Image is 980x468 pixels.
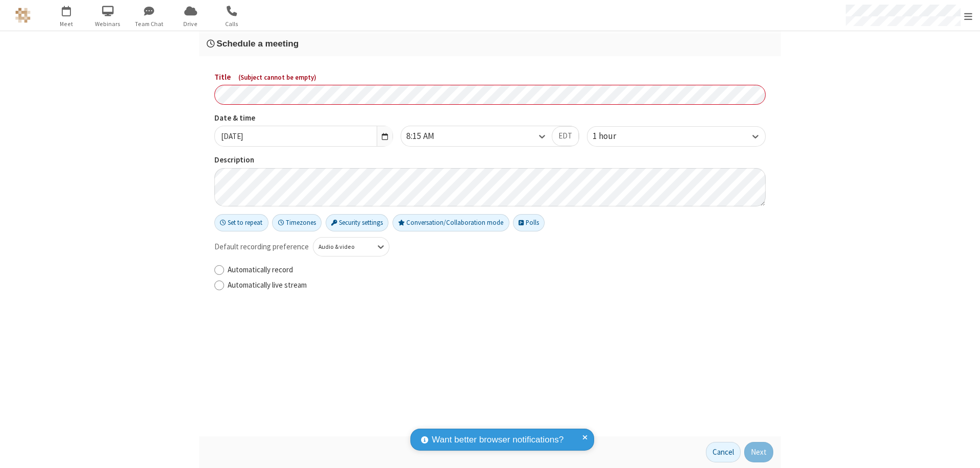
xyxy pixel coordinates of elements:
[406,130,452,143] div: 8:15 AM
[228,264,766,276] label: Automatically record
[326,214,389,231] button: Security settings
[432,433,563,447] span: Want better browser notifications?
[238,73,316,82] span: ( Subject cannot be empty )
[214,214,268,231] button: Set to repeat
[393,214,509,231] button: Conversation/Collaboration mode
[552,126,579,147] button: EDT
[213,19,251,29] span: Calls
[171,19,210,29] span: Drive
[214,154,766,166] label: Description
[272,214,322,231] button: Timezones
[216,38,299,49] span: Schedule a meeting
[593,130,633,143] div: 1 hour
[214,112,393,124] label: Date & time
[706,442,741,462] button: Cancel
[513,214,545,231] button: Polls
[130,19,168,29] span: Team Chat
[15,8,31,23] img: QA Selenium DO NOT DELETE OR CHANGE
[318,242,367,251] div: Audio & video
[744,442,773,462] button: Next
[228,279,766,291] label: Automatically live stream
[89,19,127,29] span: Webinars
[214,72,766,83] label: Title
[214,241,309,253] span: Default recording preference
[47,19,86,29] span: Meet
